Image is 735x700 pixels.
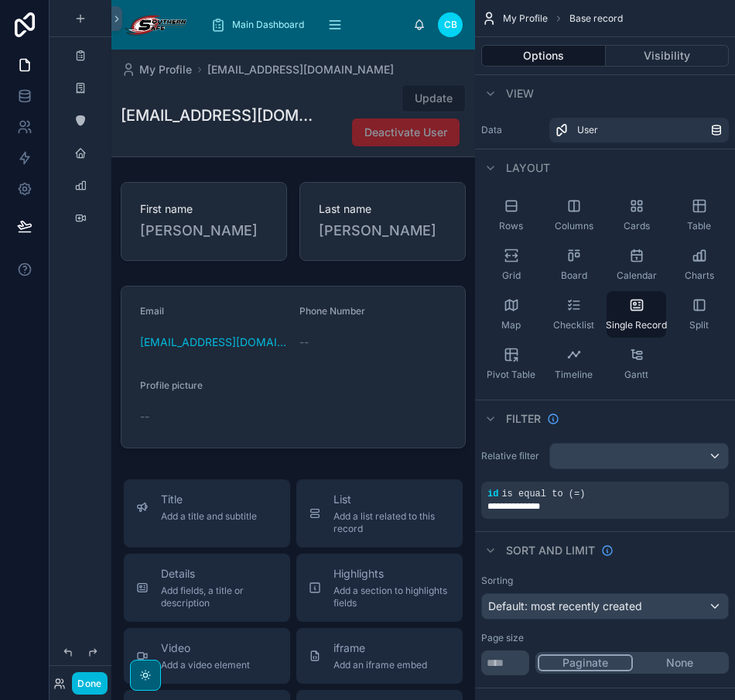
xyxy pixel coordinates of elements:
[121,105,316,126] h1: [EMAIL_ADDRESS][DOMAIN_NAME]
[607,291,666,338] button: Single Record
[503,12,548,25] span: My Profile
[481,575,513,587] label: Sorting
[569,12,623,25] span: Base record
[124,12,187,37] img: App logo
[606,45,730,67] button: Visibility
[633,654,726,671] button: None
[544,242,603,288] button: Board
[481,450,543,462] label: Relative filter
[577,124,598,136] span: User
[200,8,413,42] div: scrollable content
[544,192,603,238] button: Columns
[506,86,534,101] span: View
[538,654,633,671] button: Paginate
[481,45,606,67] button: Options
[501,319,521,331] span: Map
[685,269,714,282] span: Charts
[139,62,192,77] span: My Profile
[555,220,593,232] span: Columns
[607,192,666,238] button: Cards
[624,220,650,232] span: Cards
[689,319,709,331] span: Split
[555,369,593,381] span: Timeline
[506,411,541,427] span: Filter
[481,242,541,288] button: Grid
[624,369,648,381] span: Gantt
[488,599,642,612] span: Default: most recently created
[481,192,541,238] button: Rows
[549,118,729,142] a: User
[481,124,543,136] label: Data
[72,672,107,695] button: Done
[553,319,594,331] span: Checklist
[687,220,711,232] span: Table
[502,269,521,282] span: Grid
[121,62,192,77] a: My Profile
[501,489,585,499] span: is equal to (=)
[669,192,729,238] button: Table
[481,291,541,338] button: Map
[617,269,657,282] span: Calendar
[487,489,498,499] span: id
[607,341,666,387] button: Gantt
[544,291,603,338] button: Checklist
[607,242,666,288] button: Calendar
[561,269,587,282] span: Board
[669,291,729,338] button: Split
[232,19,304,31] span: Main Dashboard
[207,62,394,77] a: [EMAIL_ADDRESS][DOMAIN_NAME]
[606,319,667,331] span: Single Record
[206,11,315,39] a: Main Dashboard
[506,160,550,176] span: Layout
[499,220,523,232] span: Rows
[444,19,457,31] span: CB
[544,341,603,387] button: Timeline
[481,632,524,644] label: Page size
[506,543,595,558] span: Sort And Limit
[669,242,729,288] button: Charts
[481,593,729,619] button: Default: most recently created
[487,369,535,381] span: Pivot Table
[481,341,541,387] button: Pivot Table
